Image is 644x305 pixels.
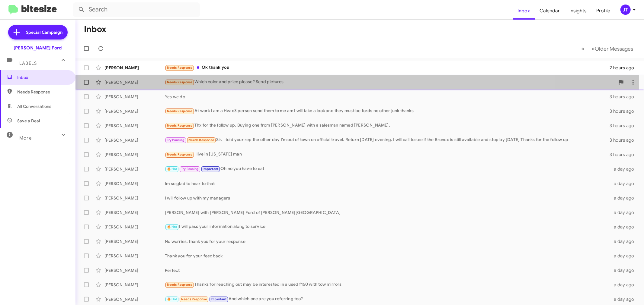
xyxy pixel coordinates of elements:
span: Needs Response [188,138,214,142]
div: [PERSON_NAME] [104,152,165,158]
div: JT [620,5,631,15]
div: I will pass your information along to service [165,223,609,230]
div: Thx for the follow up. Buying one from [PERSON_NAME] with a salesman named [PERSON_NAME]. [165,122,609,129]
span: Inbox [17,74,69,80]
div: a day ago [609,253,639,259]
span: Important [211,297,226,301]
a: Special Campaign [8,25,68,39]
div: [PERSON_NAME] [104,65,165,71]
span: « [581,45,585,52]
span: All Conversations [17,103,51,109]
div: 3 hours ago [609,152,639,158]
div: [PERSON_NAME] [104,181,165,187]
div: [PERSON_NAME] [104,166,165,172]
div: 3 hours ago [609,94,639,100]
div: I live in [US_STATE] man [165,151,609,158]
div: [PERSON_NAME] [104,79,165,85]
div: [PERSON_NAME] [104,94,165,100]
div: Which color and price please? Send pictures [165,79,615,86]
div: 3 hours ago [609,108,639,114]
a: Profile [592,2,615,20]
span: Needs Response [167,152,193,156]
div: 3 hours ago [609,123,639,129]
div: a day ago [609,181,639,187]
div: No worries, thank you for your response [165,238,609,244]
div: [PERSON_NAME] [104,209,165,215]
a: Calendar [535,2,565,20]
div: a day ago [609,296,639,302]
button: JT [615,5,637,15]
span: Needs Response [17,89,69,95]
div: Sir. I told your rep the other day I'm out of town on official travel. Return [DATE] evening. I w... [165,137,609,143]
div: Yes we do. [165,94,609,100]
span: Needs Response [167,66,193,70]
div: [PERSON_NAME] [104,195,165,201]
span: 🔥 Hot [167,297,177,301]
span: More [19,135,32,141]
span: Try Pausing [181,167,199,171]
span: Needs Response [167,124,193,127]
div: a day ago [609,282,639,288]
span: Special Campaign [26,29,63,35]
span: Save a Deal [17,118,40,124]
div: Thank you for your feedback [165,253,609,259]
div: [PERSON_NAME] [104,267,165,273]
div: a day ago [609,267,639,273]
div: Im so glad to hear to that [165,181,609,187]
div: Ok thank you [165,64,609,71]
span: Labels [19,61,37,66]
span: Needs Response [167,283,193,287]
span: Needs Response [167,80,193,84]
span: » [591,45,595,52]
div: [PERSON_NAME] [104,123,165,129]
div: a day ago [609,238,639,244]
div: I will follow up with my managers [165,195,609,201]
div: a day ago [609,209,639,215]
a: Insights [565,2,592,20]
div: a day ago [609,224,639,230]
button: Next [588,42,637,55]
h1: Inbox [84,24,106,34]
div: [PERSON_NAME] Ford [14,45,62,51]
div: 3 hours ago [609,137,639,143]
span: 🔥 Hot [167,167,177,171]
input: Search [73,2,200,17]
div: 2 hours ago [609,65,639,71]
div: And which one are you referring too? [165,296,609,303]
div: [PERSON_NAME] with [PERSON_NAME] Ford of [PERSON_NAME][GEOGRAPHIC_DATA] [165,209,609,215]
span: Important [203,167,219,171]
div: a day ago [609,195,639,201]
div: [PERSON_NAME] [104,253,165,259]
span: Try Pausing [167,138,184,142]
nav: Page navigation example [578,42,637,55]
span: 🔥 Hot [167,225,177,229]
div: [PERSON_NAME] [104,108,165,114]
div: Oh no you have to eat [165,165,609,172]
div: a day ago [609,166,639,172]
div: [PERSON_NAME] [104,137,165,143]
div: Thanks for reaching out may be interested in a used f150 with tow mirrors [165,281,609,288]
div: [PERSON_NAME] [104,282,165,288]
button: Previous [578,42,588,55]
span: Older Messages [595,46,633,52]
div: Perfect [165,267,609,273]
div: [PERSON_NAME] [104,296,165,302]
div: At work I am a Hvac3 person send them to me am I will take a look and they must be fords no other... [165,108,609,115]
span: Needs Response [167,109,193,113]
a: Inbox [513,2,535,20]
div: [PERSON_NAME] [104,224,165,230]
div: [PERSON_NAME] [104,238,165,244]
span: Needs Response [181,297,207,301]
